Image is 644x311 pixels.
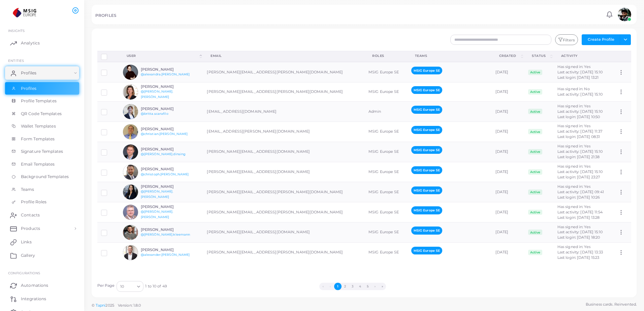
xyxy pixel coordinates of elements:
[411,126,443,134] span: MSIG Europe SE
[8,29,25,33] span: INSIGHTS
[411,186,443,194] span: MSIG Europe SE
[123,124,138,139] img: avatar
[5,120,79,133] a: Wallet Templates
[203,222,365,243] td: [PERSON_NAME][EMAIL_ADDRESS][DOMAIN_NAME]
[21,252,35,258] span: Gallery
[557,129,602,134] span: Last activity: [DATE] 11:37
[618,8,631,21] img: avatar
[557,92,603,97] span: Last activity: [DATE] 15:10
[557,154,600,159] span: Last login: [DATE] 21:38
[141,67,190,72] h6: [PERSON_NAME]
[411,227,443,234] span: MSIG Europe SE
[21,148,63,154] span: Signature Templates
[141,72,190,76] a: @alexandra.[PERSON_NAME]
[21,296,46,302] span: Integrations
[411,86,443,94] span: MSIG Europe SE
[21,174,69,180] span: Background Templates
[415,54,484,58] div: Teams
[492,122,524,142] td: [DATE]
[95,13,116,18] h5: PROFILES
[123,144,138,160] img: avatar
[557,235,600,240] span: Last login: [DATE] 18:20
[203,182,365,202] td: [PERSON_NAME][EMAIL_ADDRESS][PERSON_NAME][DOMAIN_NAME]
[371,283,379,290] button: Go to next page
[141,253,190,256] a: @alexander.[PERSON_NAME]
[5,208,79,222] a: Contacts
[97,283,115,288] label: Per Page
[492,62,524,82] td: [DATE]
[21,161,55,167] span: Email Templates
[528,250,542,255] span: Active
[557,230,603,234] span: Last activity: [DATE] 15:10
[21,212,40,218] span: Contacts
[21,70,36,76] span: Profiles
[557,244,590,249] span: Has signed in: Yes
[557,109,603,114] span: Last activity: [DATE] 15:10
[557,169,603,174] span: Last activity: [DATE] 15:10
[614,51,631,62] th: Action
[492,182,524,202] td: [DATE]
[123,165,138,180] img: avatar
[141,184,190,189] h6: [PERSON_NAME]
[123,84,138,100] img: avatar
[21,123,56,129] span: Wallet Templates
[5,36,79,50] a: Analytics
[492,82,524,102] td: [DATE]
[411,67,443,74] span: MSIG Europe SE
[5,145,79,158] a: Signature Templates
[342,283,349,290] button: Go to page 2
[203,122,365,142] td: [EMAIL_ADDRESS][PERSON_NAME][DOMAIN_NAME]
[123,225,138,240] img: avatar
[145,284,167,289] span: 1 to 10 of 49
[557,64,590,69] span: Has signed in: Yes
[492,222,524,243] td: [DATE]
[8,59,24,63] span: ENTITIES
[365,162,408,182] td: MSIG Europe SE
[528,129,542,134] span: Active
[96,303,106,308] a: Tapni
[21,98,57,104] span: Profile Templates
[557,70,603,74] span: Last activity: [DATE] 15:10
[586,302,637,307] span: Business cards. Reinvented.
[532,54,549,58] div: Status
[528,149,542,154] span: Active
[557,124,590,128] span: Has signed in: Yes
[127,54,199,58] div: User
[141,127,190,131] h6: [PERSON_NAME]
[365,142,408,162] td: MSIG Europe SE
[123,104,138,119] img: avatar
[141,147,190,151] h6: [PERSON_NAME]
[582,34,620,45] button: Create Profile
[141,233,190,236] a: @[PERSON_NAME].kleemann
[141,228,190,232] h6: [PERSON_NAME]
[528,210,542,215] span: Active
[123,184,138,200] img: avatar
[21,226,40,232] span: Products
[379,283,386,290] button: Go to last page
[117,281,143,292] div: Search for option
[557,255,600,260] span: Last login: [DATE] 15:23
[528,89,542,95] span: Active
[364,283,371,290] button: Go to page 5
[141,189,173,199] a: @[PERSON_NAME].[PERSON_NAME]
[141,90,173,99] a: @[PERSON_NAME].[PERSON_NAME]
[528,70,542,75] span: Active
[125,283,134,290] input: Search for option
[5,196,79,208] a: Profile Roles
[334,283,342,290] button: Go to page 1
[141,132,188,136] a: @christian.[PERSON_NAME]
[6,6,43,19] img: logo
[557,189,604,194] span: Last activity: [DATE] 09:41
[557,164,590,169] span: Has signed in: Yes
[492,162,524,182] td: [DATE]
[92,303,141,308] span: ©
[21,282,48,288] span: Automations
[141,84,190,89] h6: [PERSON_NAME]
[8,271,40,275] span: Configurations
[141,172,189,176] a: @christoph.[PERSON_NAME]
[141,107,190,111] h6: [PERSON_NAME]
[203,142,365,162] td: [PERSON_NAME][EMAIL_ADDRESS][DOMAIN_NAME]
[21,85,36,92] span: Profiles
[118,303,141,308] span: Version: 1.8.0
